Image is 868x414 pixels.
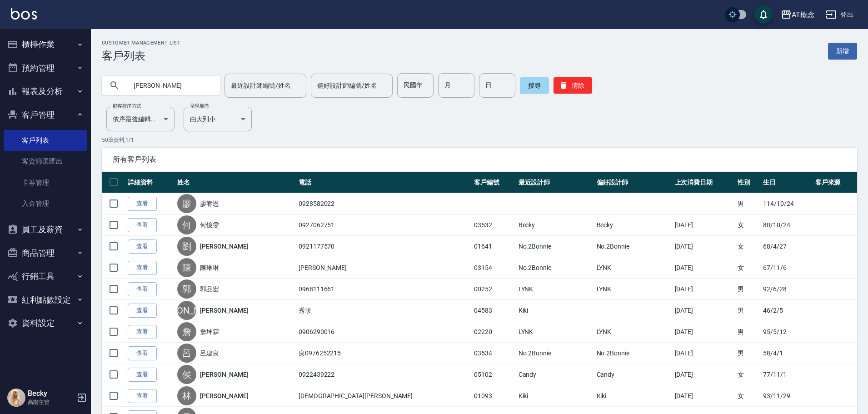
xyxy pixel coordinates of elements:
[673,385,735,407] td: [DATE]
[594,279,673,300] td: LYNK
[673,257,735,279] td: [DATE]
[813,172,857,193] th: 客戶來源
[184,107,252,131] div: 由大到小
[200,199,219,208] a: 廖宥恩
[128,346,157,360] a: 查看
[128,197,157,211] a: 查看
[4,80,87,103] button: 報表及分析
[296,279,472,300] td: 0968111661
[4,130,87,151] a: 客戶列表
[554,77,592,94] button: 清除
[128,261,157,275] a: 查看
[761,193,813,214] td: 114/10/24
[673,279,735,300] td: [DATE]
[177,279,196,299] div: 郭
[128,218,157,232] a: 查看
[296,300,472,321] td: 秀珍
[128,304,157,318] a: 查看
[200,391,248,400] a: [PERSON_NAME]
[761,279,813,300] td: 92/6/28
[296,364,472,385] td: 0922439222
[102,40,180,46] h2: Customer Management List
[296,257,472,279] td: [PERSON_NAME]
[177,258,196,277] div: 陳
[673,214,735,236] td: [DATE]
[472,236,516,257] td: 01641
[761,321,813,343] td: 95/5/12
[735,193,761,214] td: 男
[128,368,157,382] a: 查看
[128,239,157,254] a: 查看
[128,325,157,339] a: 查看
[735,300,761,321] td: 男
[735,172,761,193] th: 性別
[7,389,25,407] img: Person
[520,77,549,94] button: 搜尋
[594,214,673,236] td: Becky
[516,214,594,236] td: Becky
[296,385,472,407] td: [DEMOGRAPHIC_DATA][PERSON_NAME]
[761,172,813,193] th: 生日
[177,344,196,363] div: 呂
[200,327,219,336] a: 詹坤霖
[4,264,87,288] button: 行銷工具
[4,311,87,335] button: 資料設定
[754,5,773,24] button: save
[177,237,196,256] div: 劉
[735,385,761,407] td: 女
[177,322,196,341] div: 詹
[128,389,157,403] a: 查看
[761,343,813,364] td: 58/4/1
[177,365,196,384] div: 侯
[472,300,516,321] td: 04583
[516,279,594,300] td: LYNK
[822,6,857,23] button: 登出
[735,364,761,385] td: 女
[200,284,219,294] a: 郭品宏
[200,349,219,358] a: 呂建良
[761,364,813,385] td: 77/11/1
[735,279,761,300] td: 男
[200,263,219,272] a: 陳琳琳
[472,385,516,407] td: 01093
[516,257,594,279] td: No.2Bonnie
[673,236,735,257] td: [DATE]
[828,43,857,60] a: 新增
[594,236,673,257] td: No.2Bonnie
[127,73,213,98] input: 搜尋關鍵字
[761,214,813,236] td: 80/10/24
[777,5,818,24] button: AT概念
[472,321,516,343] td: 02220
[594,364,673,385] td: Candy
[102,136,857,144] p: 50 筆資料, 1 / 1
[4,288,87,312] button: 紅利點數設定
[200,306,248,315] a: [PERSON_NAME]
[472,214,516,236] td: 03532
[11,8,37,20] img: Logo
[792,9,815,20] div: AT概念
[761,236,813,257] td: 68/4/27
[516,321,594,343] td: LYNK
[28,398,74,406] p: 高階主管
[516,343,594,364] td: No.2Bonnie
[4,218,87,241] button: 員工及薪資
[4,151,87,172] a: 客資篩選匯出
[177,386,196,405] div: 林
[472,257,516,279] td: 03154
[200,370,248,379] a: [PERSON_NAME]
[516,385,594,407] td: Kiki
[177,215,196,234] div: 何
[296,321,472,343] td: 0906290016
[735,214,761,236] td: 女
[4,241,87,265] button: 商品管理
[177,194,196,213] div: 廖
[190,103,209,110] label: 呈現順序
[200,242,248,251] a: [PERSON_NAME]
[4,172,87,193] a: 卡券管理
[28,389,74,398] h5: Becky
[296,172,472,193] th: 電話
[113,103,141,110] label: 顧客排序方式
[516,364,594,385] td: Candy
[472,364,516,385] td: 05102
[594,257,673,279] td: LYNK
